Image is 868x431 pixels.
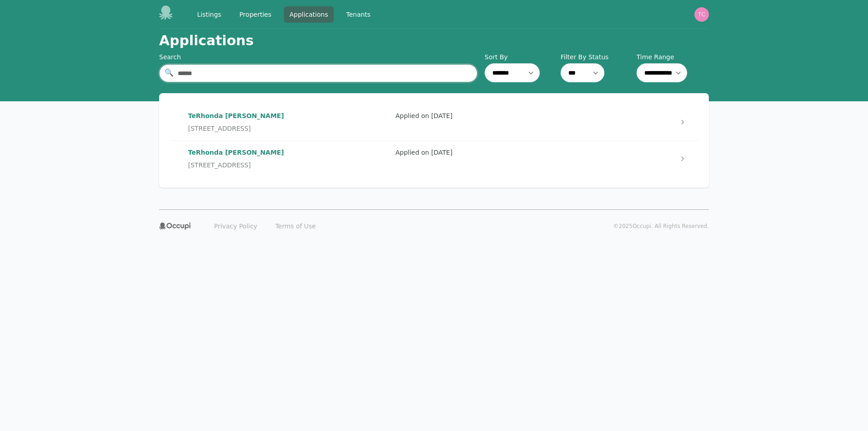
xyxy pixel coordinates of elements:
a: Privacy Policy [209,219,263,233]
time: [DATE] [431,149,453,156]
p: TeRhonda [PERSON_NAME] [188,111,388,120]
a: TeRhonda [PERSON_NAME][STREET_ADDRESS]Applied on [DATE] [170,104,698,140]
label: Sort By [485,52,557,62]
p: Applied on [396,148,596,157]
a: Properties [234,6,277,23]
span: [STREET_ADDRESS] [188,161,251,170]
a: Applications [284,6,334,23]
a: Listings [192,6,226,23]
p: Applied on [396,111,596,120]
div: Search [159,52,477,62]
label: Time Range [637,52,709,62]
a: Tenants [341,6,376,23]
p: © 2025 Occupi. All Rights Reserved. [613,223,709,230]
h1: Applications [159,33,254,49]
time: [DATE] [431,112,453,119]
span: [STREET_ADDRESS] [188,124,251,133]
a: TeRhonda [PERSON_NAME][STREET_ADDRESS]Applied on [DATE] [170,141,698,177]
a: Terms of Use [270,219,321,233]
label: Filter By Status [561,52,633,62]
p: TeRhonda [PERSON_NAME] [188,148,388,157]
